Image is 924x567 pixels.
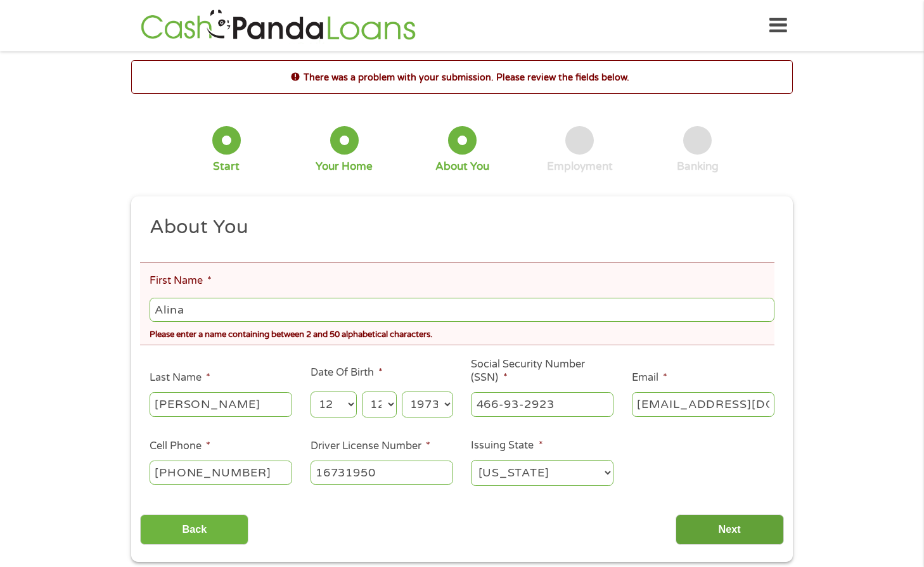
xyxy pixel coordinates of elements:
[150,324,774,341] div: Please enter a name containing between 2 and 50 alphabetical characters.
[132,70,792,84] h2: There was a problem with your submission. Please review the fields below.
[150,298,774,322] input: John
[632,392,774,416] input: john@gmail.com
[137,8,420,44] img: GetLoanNow Logo
[471,392,613,416] input: 078-05-1120
[150,274,212,288] label: First Name
[632,371,667,385] label: Email
[150,392,292,416] input: Smith
[677,160,719,174] div: Banking
[150,215,766,240] h2: About You
[435,160,489,174] div: About You
[676,514,784,545] input: Next
[150,440,210,453] label: Cell Phone
[311,440,430,453] label: Driver License Number
[316,160,373,174] div: Your Home
[150,371,210,385] label: Last Name
[213,160,240,174] div: Start
[471,439,542,452] label: Issuing State
[547,160,613,174] div: Employment
[311,366,383,379] label: Date Of Birth
[471,358,613,385] label: Social Security Number (SSN)
[140,514,248,545] input: Back
[150,461,292,485] input: (541) 754-3010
